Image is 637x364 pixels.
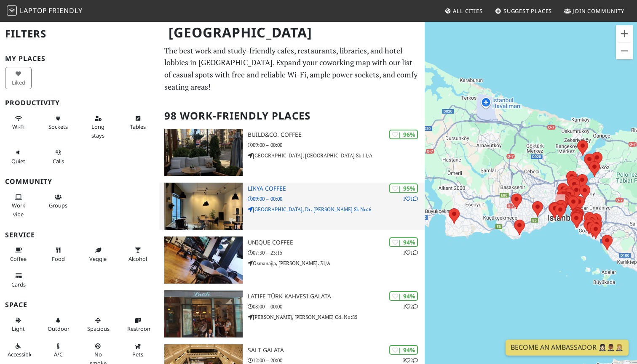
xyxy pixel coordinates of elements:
p: The best work and study-friendly cafes, restaurants, libraries, and hotel lobbies in [GEOGRAPHIC_... [164,45,420,93]
button: Cards [5,269,32,291]
p: 09:00 – 00:00 [248,141,425,149]
span: Food [52,255,65,263]
h1: [GEOGRAPHIC_DATA] [162,21,423,44]
button: Outdoor [45,314,72,336]
span: People working [12,202,25,218]
a: Likya Coffee | 95% 11 Likya Coffee 09:00 – 00:00 [GEOGRAPHIC_DATA], Dr. [PERSON_NAME] Sk No:6 [159,183,425,230]
p: 09:00 – 00:00 [248,195,425,203]
button: Tables [125,112,151,134]
a: Join Community [561,3,628,19]
img: Build&Co. Coffee [164,129,243,176]
a: LaptopFriendly LaptopFriendly [7,4,83,19]
p: [GEOGRAPHIC_DATA], Dr. [PERSON_NAME] Sk No:6 [248,205,425,213]
span: Alcohol [128,255,147,263]
span: Long stays [91,123,104,139]
a: Unique Coffee | 94% 11 Unique Coffee 07:30 – 23:15 Osmanağa, [PERSON_NAME]. 31/A [159,236,425,284]
button: Groups [45,190,72,213]
span: Quiet [11,157,25,165]
button: Calls [45,146,72,168]
a: All Cities [441,3,486,19]
span: Group tables [49,202,67,209]
img: Likya Coffee [164,183,243,230]
span: Pet friendly [132,351,143,358]
div: | 95% [389,183,418,193]
h3: Service [5,231,154,239]
button: Alcohol [125,243,151,266]
div: | 94% [389,291,418,301]
span: Natural light [12,325,25,332]
h2: 98 Work-Friendly Places [164,103,420,129]
span: Restroom [127,325,152,332]
button: Restroom [125,314,151,336]
p: 07:30 – 23:15 [248,249,425,257]
span: Stable Wi-Fi [12,123,24,130]
h3: Build&Co. Coffee [248,131,425,138]
span: Video/audio calls [53,157,64,165]
a: Latife Türk Kahvesi Galata | 94% 12 Latife Türk Kahvesi Galata 08:00 – 00:00 [PERSON_NAME], [PERS... [159,290,425,337]
h3: SALT Galata [248,347,425,354]
button: Work vibe [5,190,32,221]
a: Build&Co. Coffee | 96% Build&Co. Coffee 09:00 – 00:00 [GEOGRAPHIC_DATA], [GEOGRAPHIC_DATA] Sk 11/A [159,129,425,176]
img: Unique Coffee [164,236,243,284]
p: Osmanağa, [PERSON_NAME]. 31/A [248,259,425,267]
p: 08:00 – 00:00 [248,303,425,311]
h3: My Places [5,55,154,63]
h3: Latife Türk Kahvesi Galata [248,293,425,300]
span: Spacious [87,325,110,332]
button: Wi-Fi [5,112,32,134]
a: Suggest Places [492,3,556,19]
h3: Community [5,178,154,186]
p: 1 2 [403,303,418,311]
span: Laptop [20,6,47,15]
h2: Filters [5,21,154,47]
button: Quiet [5,146,32,168]
button: Spacious [85,314,111,336]
button: Long stays [85,112,111,142]
p: [GEOGRAPHIC_DATA], [GEOGRAPHIC_DATA] Sk 11/A [248,151,425,159]
p: 1 1 [403,195,418,203]
span: Outdoor area [48,325,70,332]
span: All Cities [453,7,483,15]
span: Credit cards [11,281,26,288]
button: Zoom out [616,43,633,59]
button: Sockets [45,112,72,134]
span: Coffee [10,255,27,263]
div: | 96% [389,130,418,139]
button: Pets [125,339,151,361]
h3: Likya Coffee [248,185,425,192]
div: | 94% [389,237,418,247]
span: Suggest Places [503,7,552,15]
span: Friendly [48,6,82,15]
a: Become an Ambassador 🤵🏻‍♀️🤵🏾‍♂️🤵🏼‍♀️ [506,340,629,356]
p: [PERSON_NAME], [PERSON_NAME] Cd. No:85 [248,313,425,321]
span: Veggie [89,255,107,263]
span: Join Community [573,7,624,15]
button: Coffee [5,243,32,266]
p: 1 1 [403,249,418,257]
span: Air conditioned [54,351,63,358]
button: Zoom in [616,25,633,42]
h3: Unique Coffee [248,239,425,246]
img: LaptopFriendly [7,5,17,16]
button: Light [5,314,32,336]
span: Power sockets [48,123,68,130]
button: Food [45,243,72,266]
h3: Space [5,301,154,309]
button: A/C [45,339,72,361]
h3: Productivity [5,99,154,107]
img: Latife Türk Kahvesi Galata [164,290,243,337]
div: | 94% [389,345,418,355]
button: Accessible [5,339,32,361]
span: Work-friendly tables [130,123,146,130]
span: Accessible [8,351,33,358]
button: Veggie [85,243,111,266]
